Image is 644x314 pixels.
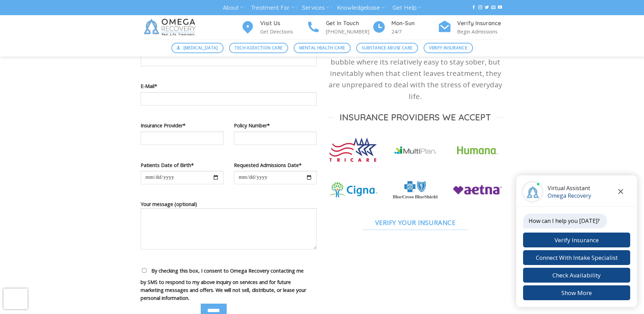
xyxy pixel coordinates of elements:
[485,5,489,10] a: Follow on Twitter
[498,5,502,10] a: Follow on YouTube
[457,19,503,28] h4: Verify Insurance
[234,161,317,169] label: Requested Admissions Date*
[141,121,224,129] label: Insurance Provider*
[457,28,503,36] p: Begin Admissions
[229,43,288,53] a: Tech Addiction Care
[260,19,306,28] h4: Visit Us
[392,1,421,14] a: Get Help
[141,15,201,39] img: Omega Recovery
[472,5,476,10] a: Follow on Facebook
[326,28,372,36] p: [PHONE_NUMBER]
[251,1,294,14] a: Treatment For
[391,28,438,36] p: 24/7
[340,111,491,123] span: Insurance Providers we Accept
[241,19,306,36] a: Visit Us Get Directions
[234,121,317,129] label: Policy Number*
[142,268,146,273] input: By checking this box, I consent to Omega Recovery contacting me by SMS to respond to my above inq...
[326,19,372,28] h4: Get In Touch
[183,45,218,51] span: [MEDICAL_DATA]
[438,19,503,36] a: Verify Insurance Begin Admissions
[391,19,438,28] h4: Mon-Sun
[141,208,317,249] textarea: Your message (optional)
[141,200,317,254] label: Your message (optional)
[141,82,317,90] label: E-Mail*
[337,1,385,14] a: Knowledgebase
[302,1,329,14] a: Services
[141,267,306,301] span: By checking this box, I consent to Omega Recovery contacting me by SMS to respond to my above inq...
[223,1,243,14] a: About
[306,19,372,36] a: Get In Touch [PHONE_NUMBER]
[294,43,351,53] a: Mental Health Care
[235,45,282,51] span: Tech Addiction Care
[424,43,473,53] a: Verify Insurance
[429,45,467,51] span: Verify Insurance
[260,28,306,36] p: Get Directions
[299,45,345,51] span: Mental Health Care
[356,43,418,53] a: Substance Abuse Care
[141,161,224,169] label: Patients Date of Birth*
[491,5,495,10] a: Send us an email
[478,5,482,10] a: Follow on Instagram
[327,215,503,230] a: Verify Your Insurance
[375,217,456,227] span: Verify Your Insurance
[362,45,412,51] span: Substance Abuse Care
[171,43,224,53] a: [MEDICAL_DATA]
